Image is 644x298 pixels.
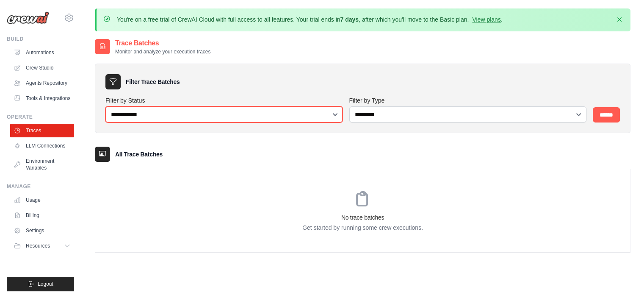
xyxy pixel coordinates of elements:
[10,154,74,175] a: Environment Variables
[7,183,74,190] div: Manage
[95,223,630,232] p: Get started by running some crew executions.
[10,209,74,222] a: Billing
[115,150,163,159] h3: All Trace Batches
[10,92,74,105] a: Tools & Integrations
[7,114,74,120] div: Operate
[117,15,503,24] p: You're on a free trial of CrewAI Cloud with full access to all features. Your trial ends in , aft...
[105,96,343,105] label: Filter by Status
[7,277,74,291] button: Logout
[10,61,74,75] a: Crew Studio
[10,139,74,153] a: LLM Connections
[26,242,50,249] span: Resources
[10,224,74,237] a: Settings
[126,78,180,86] h3: Filter Trace Batches
[10,124,74,137] a: Traces
[349,96,586,105] label: Filter by Type
[472,16,500,23] a: View plans
[7,36,74,42] div: Build
[10,193,74,207] a: Usage
[38,281,53,287] span: Logout
[115,38,210,48] h2: Trace Batches
[10,76,74,90] a: Agents Repository
[7,11,49,24] img: Logo
[115,48,210,55] p: Monitor and analyze your execution traces
[95,213,630,222] h3: No trace batches
[10,239,74,253] button: Resources
[10,46,74,59] a: Automations
[340,16,359,23] strong: 7 days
